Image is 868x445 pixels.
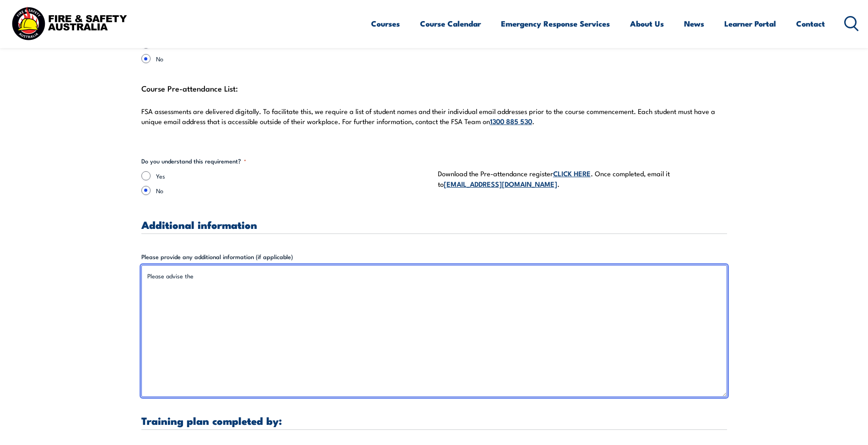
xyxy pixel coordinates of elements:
p: FSA assessments are delivered digitally. To facilitate this, we require a list of student names a... [141,107,727,126]
a: Courses [371,11,400,36]
h3: Additional information [141,219,727,230]
a: News [684,11,704,36]
legend: Do you understand this requirement? [141,157,246,166]
a: [EMAIL_ADDRESS][DOMAIN_NAME] [444,179,557,189]
h3: Training plan completed by: [141,415,727,426]
a: About Us [630,11,664,36]
p: Download the Pre-attendance register . Once completed, email it to . [438,168,727,190]
label: Yes [156,171,431,180]
a: Course Calendar [420,11,481,36]
a: Emergency Response Services [501,11,610,36]
label: No [156,54,431,63]
div: Course Pre-attendance List: [141,81,727,138]
a: CLICK HERE [553,168,591,178]
label: No [156,186,431,195]
a: Learner Portal [724,11,776,36]
a: Contact [796,11,825,36]
label: Please provide any additional information (if applicable) [141,252,727,261]
a: 1300 885 530 [490,116,532,126]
